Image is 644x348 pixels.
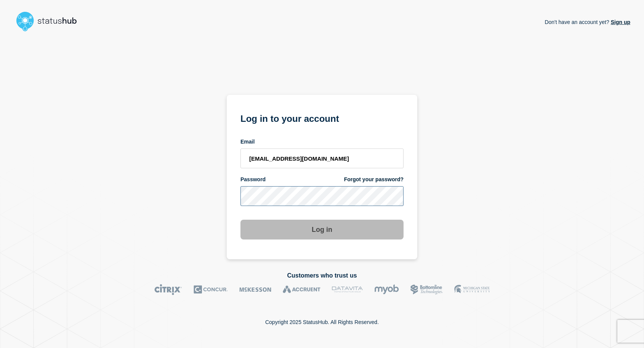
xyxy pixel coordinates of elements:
[265,319,379,325] p: Copyright 2025 StatusHub. All Rights Reserved.
[240,176,266,183] span: Password
[154,284,182,295] img: Citrix logo
[240,138,255,145] span: Email
[240,186,404,206] input: password input
[283,284,320,295] img: Accruent logo
[239,284,271,295] img: McKesson logo
[374,284,399,295] img: myob logo
[240,148,404,168] input: email input
[410,284,443,295] img: Bottomline logo
[454,284,490,295] img: MSU logo
[240,111,404,125] h1: Log in to your account
[545,13,630,31] p: Don't have an account yet?
[609,19,630,25] a: Sign up
[332,284,363,295] img: DataVita logo
[344,176,404,183] a: Forgot your password?
[14,9,86,34] img: StatusHub logo
[240,220,404,239] button: Log in
[14,272,630,279] h2: Customers who trust us
[194,284,228,295] img: Concur logo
